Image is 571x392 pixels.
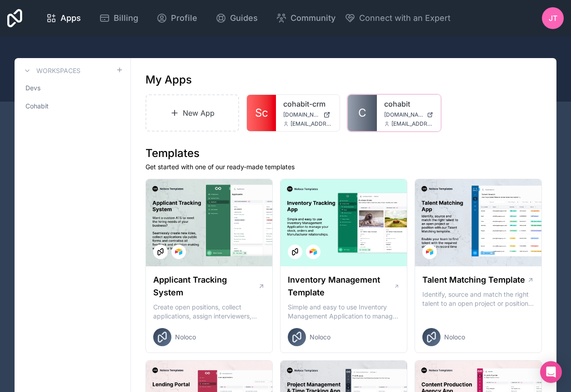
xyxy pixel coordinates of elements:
[22,98,123,114] a: Cohabit
[422,290,534,308] p: Identify, source and match the right talent to an open project or position with our Talent Matchi...
[208,8,265,28] a: Guides
[288,303,400,321] p: Simple and easy to use Inventory Management Application to manage your stock, orders and Manufact...
[384,98,433,109] a: cohabit
[255,106,268,120] span: Sc
[310,248,317,255] img: Airtable Logo
[230,12,258,24] span: Guides
[384,111,433,118] a: [DOMAIN_NAME]
[60,12,81,24] span: Apps
[175,248,182,255] img: Airtable Logo
[444,333,465,342] span: Noloco
[384,111,423,118] span: [DOMAIN_NAME]
[288,274,394,299] h1: Inventory Management Template
[348,95,377,131] a: C
[25,83,40,93] span: Devs
[39,8,88,28] a: Apps
[145,94,239,132] a: New App
[175,333,196,342] span: Noloco
[22,65,80,76] a: Workspaces
[145,73,192,87] h1: My Apps
[153,303,265,321] p: Create open positions, collect applications, assign interviewers, centralise candidate feedback a...
[358,106,366,120] span: C
[283,111,332,118] a: [DOMAIN_NAME]
[153,274,258,299] h1: Applicant Tracking System
[114,12,138,24] span: Billing
[291,120,332,127] span: [EMAIL_ADDRESS][DOMAIN_NAME]
[149,8,205,28] a: Profile
[549,13,557,24] span: JT
[145,146,542,161] h1: Templates
[92,8,145,28] a: Billing
[310,333,331,342] span: Noloco
[36,66,80,75] h3: Workspaces
[426,248,433,255] img: Airtable Logo
[291,12,336,24] span: Community
[283,111,320,118] span: [DOMAIN_NAME]
[25,102,49,111] span: Cohabit
[359,12,451,24] span: Connect with an Expert
[345,12,451,24] button: Connect with an Expert
[540,361,562,383] div: Open Intercom Messenger
[247,95,276,131] a: Sc
[283,98,332,109] a: cohabit-crm
[171,12,197,24] span: Profile
[391,120,433,127] span: [EMAIL_ADDRESS][DOMAIN_NAME]
[422,274,525,286] h1: Talent Matching Template
[269,8,343,28] a: Community
[22,80,123,96] a: Devs
[145,162,542,171] p: Get started with one of our ready-made templates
